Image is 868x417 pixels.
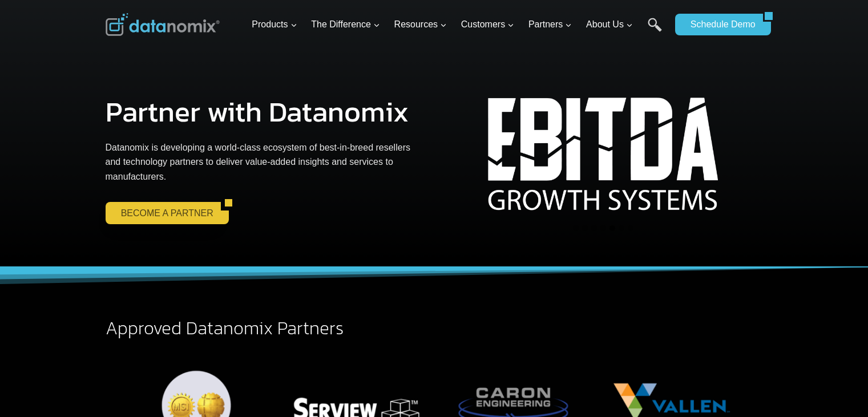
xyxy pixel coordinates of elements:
[475,87,732,218] img: EBITDA + Datanomix
[600,225,606,231] button: Go to slide 4
[628,225,633,231] button: Go to slide 7
[443,224,763,233] ul: Select a slide to show
[311,17,380,32] span: The Difference
[648,18,662,43] a: Search
[609,225,615,231] button: Go to slide 5
[306,184,357,195] span: Phone number
[247,6,669,43] nav: Primary Navigation
[573,225,579,231] button: Go to slide 1
[394,17,447,32] span: Resources
[106,319,763,337] h2: Approved Datanomix Partners
[586,17,633,32] span: About Us
[106,98,425,126] h1: Partner with Datanomix
[106,202,221,224] a: BECOME A PARTNER
[306,91,333,101] span: Job Title
[252,17,297,32] span: Products
[582,225,588,231] button: Go to slide 2
[443,86,763,218] div: 5 of 7
[461,17,514,32] span: Customers
[675,14,763,35] a: Schedule Demo
[106,140,425,184] p: Datanomix is developing a world-class ecosystem of best-in-breed resellers and technology partner...
[306,137,342,148] span: Last Name
[591,225,597,231] button: Go to slide 3
[619,225,624,231] button: Go to slide 6
[106,13,220,36] img: Datanomix
[528,17,572,32] span: Partners
[306,278,350,288] span: State/Region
